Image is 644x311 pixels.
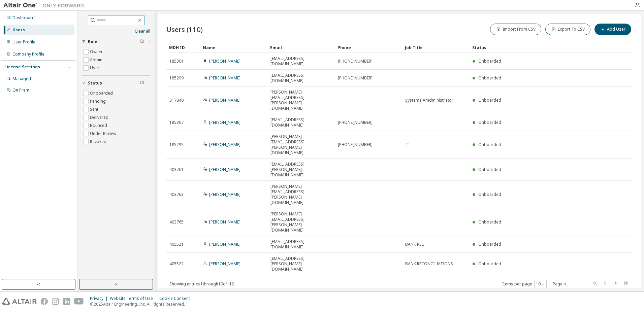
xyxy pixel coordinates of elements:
[478,119,501,125] span: Onboarded
[88,39,97,44] span: Role
[270,90,332,111] span: [PERSON_NAME][EMAIL_ADDRESS][PERSON_NAME][DOMAIN_NAME]
[209,192,240,197] a: [PERSON_NAME]
[90,296,110,301] div: Privacy
[553,280,585,288] span: Page n.
[159,296,194,301] div: Cookie Consent
[90,113,110,122] label: Delivered
[169,261,184,267] span: 405522
[12,15,35,21] div: Dashboard
[270,42,332,53] div: Email
[169,167,184,172] span: 403761
[209,261,240,267] a: [PERSON_NAME]
[478,142,501,147] span: Onboarded
[209,97,240,103] a: [PERSON_NAME]
[90,56,104,64] label: Admin
[12,27,25,33] div: Users
[12,51,44,57] div: Company Profile
[90,138,108,146] label: Revoked
[536,281,545,287] button: 10
[270,239,332,250] span: [EMAIL_ADDRESS][DOMAIN_NAME]
[12,76,31,81] div: Managed
[169,75,184,81] span: 185299
[502,280,547,288] span: Items per page
[90,89,114,97] label: Onboarded
[169,98,184,103] span: 317840
[594,24,631,35] button: Add User
[169,42,197,53] div: MDH ID
[166,25,203,34] span: Users (110)
[74,298,84,305] img: youtube.svg
[270,134,332,155] span: [PERSON_NAME][EMAIL_ADDRESS][PERSON_NAME][DOMAIN_NAME]
[338,59,373,64] span: [PHONE_NUMBER]
[405,242,424,247] span: BANK REC
[209,75,240,81] a: [PERSON_NAME]
[3,2,88,9] img: Altair One
[209,219,240,225] a: [PERSON_NAME]
[478,167,501,172] span: Onboarded
[338,142,373,147] span: [PHONE_NUMBER]
[82,29,150,34] a: Clear all
[478,75,501,81] span: Onboarded
[90,122,108,130] label: Bounced
[12,39,35,45] div: User Profile
[90,301,194,307] p: © 2025 Altair Engineering, Inc. All Rights Reserved.
[270,162,332,178] span: [EMAIL_ADDRESS][PERSON_NAME][DOMAIN_NAME]
[12,88,29,93] div: On Prem
[63,298,70,305] img: linkedin.svg
[270,211,332,233] span: [PERSON_NAME][EMAIL_ADDRESS][PERSON_NAME][DOMAIN_NAME]
[490,24,541,35] button: Import From CSV
[110,296,159,301] div: Website Terms of Use
[338,75,373,81] span: [PHONE_NUMBER]
[478,219,501,225] span: Onboarded
[209,241,240,247] a: [PERSON_NAME]
[209,167,240,172] a: [PERSON_NAME]
[90,97,107,105] label: Pending
[338,120,373,125] span: [PHONE_NUMBER]
[90,105,100,113] label: Sent
[90,130,118,138] label: Under Review
[209,119,240,125] a: [PERSON_NAME]
[41,298,48,305] img: facebook.svg
[169,120,184,125] span: 185307
[140,80,144,86] span: Clear filter
[169,59,184,64] span: 185301
[90,64,101,72] label: User
[209,58,240,64] a: [PERSON_NAME]
[478,97,501,103] span: Onboarded
[203,42,265,53] div: Name
[337,42,399,53] div: Phone
[82,34,150,49] button: Role
[405,98,453,103] span: Systems Amdministrator
[478,241,501,247] span: Onboarded
[270,256,332,272] span: [EMAIL_ADDRESS][PERSON_NAME][DOMAIN_NAME]
[478,261,501,267] span: Onboarded
[90,48,104,56] label: Owner
[478,192,501,197] span: Onboarded
[169,219,184,225] span: 403765
[270,117,332,128] span: [EMAIL_ADDRESS][DOMAIN_NAME]
[478,58,501,64] span: Onboarded
[2,298,37,305] img: altair_logo.svg
[545,24,590,35] button: Export To CSV
[4,64,40,70] div: License Settings
[405,142,409,147] span: IT
[270,73,332,83] span: [EMAIL_ADDRESS][DOMAIN_NAME]
[169,281,234,287] span: Showing entries 1 through 10 of 110
[405,42,467,53] div: Job Title
[82,76,150,91] button: Status
[169,242,184,247] span: 405521
[88,80,102,86] span: Status
[270,56,332,67] span: [EMAIL_ADDRESS][DOMAIN_NAME]
[209,142,240,147] a: [PERSON_NAME]
[52,298,59,305] img: instagram.svg
[169,142,184,147] span: 185295
[169,192,184,197] span: 403763
[270,184,332,205] span: [PERSON_NAME][EMAIL_ADDRESS][PERSON_NAME][DOMAIN_NAME]
[140,39,144,44] span: Clear filter
[472,42,598,53] div: Status
[405,261,453,267] span: BANK RECONCILIATIONS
